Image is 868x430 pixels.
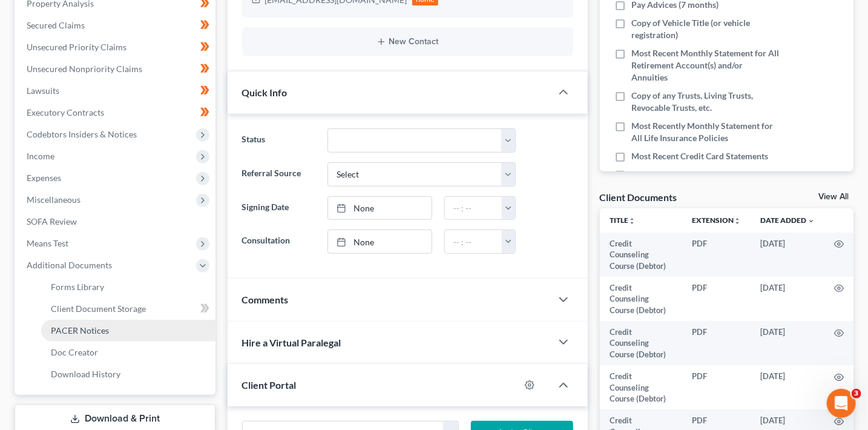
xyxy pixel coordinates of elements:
input: -- : -- [445,230,502,253]
a: Lawsuits [17,80,215,102]
i: unfold_more [734,217,741,225]
span: Quick Info [242,87,288,98]
span: Means Test [27,238,68,248]
a: Extensionunfold_more [692,216,741,225]
a: PACER Notices [41,320,215,342]
a: Unsecured Priority Claims [17,36,215,58]
span: Hire a Virtual Paralegal [242,337,341,348]
span: Most Recent Credit Card Statements [631,150,768,162]
span: Income [27,151,54,161]
div: Client Documents [600,191,677,203]
span: Comments [242,294,289,305]
a: Client Document Storage [41,298,215,320]
span: Additional Documents [27,260,112,270]
label: Referral Source [236,162,322,187]
a: Unsecured Nonpriority Claims [17,58,215,80]
a: SOFA Review [17,211,215,233]
span: Copy of any Trusts, Living Trusts, Revocable Trusts, etc. [631,90,780,114]
span: Miscellaneous [27,194,81,205]
span: Most Recently Monthly Statement for All Life Insurance Policies [631,120,780,144]
i: unfold_more [628,217,636,225]
td: Credit Counseling Course (Debtor) [600,365,682,409]
td: [DATE] [751,365,824,409]
span: Forms Library [51,282,104,292]
span: Download History [51,369,120,379]
a: Date Added expand_more [760,216,815,225]
input: -- : -- [445,197,502,220]
span: Executory Contracts [27,107,104,117]
span: SOFA Review [27,216,77,227]
a: None [328,197,432,220]
i: expand_more [807,217,815,225]
td: Credit Counseling Course (Debtor) [600,233,682,277]
span: Client Document Storage [51,303,146,314]
td: Credit Counseling Course (Debtor) [600,277,682,321]
span: PACER Notices [51,325,109,336]
span: Doc Creator [51,347,98,357]
td: PDF [682,365,751,409]
iframe: Intercom live chat [827,389,856,418]
a: Download History [41,363,215,385]
span: 3 [852,389,861,399]
a: None [328,230,432,253]
td: PDF [682,321,751,365]
label: Status [236,128,322,153]
label: Consultation [236,230,322,254]
button: New Contact [252,37,564,47]
span: Unsecured Priority Claims [27,42,127,52]
span: Unsecured Nonpriority Claims [27,64,142,74]
td: PDF [682,233,751,277]
a: Executory Contracts [17,102,215,124]
a: View All [818,193,849,201]
span: Secured Claims [27,20,85,30]
td: [DATE] [751,233,824,277]
a: Forms Library [41,276,215,298]
a: Titleunfold_more [610,216,636,225]
span: Copy of Vehicle Title (or vehicle registration) [631,17,780,41]
td: [DATE] [751,277,824,321]
td: [DATE] [751,321,824,365]
label: Signing Date [236,196,322,220]
span: Bills/Invoices/Statements/Collection Letters/Creditor Correspondence [631,168,780,193]
a: Doc Creator [41,342,215,363]
span: Client Portal [242,379,297,391]
span: Codebtors Insiders & Notices [27,129,137,139]
td: PDF [682,277,751,321]
span: Most Recent Monthly Statement for All Retirement Account(s) and/or Annuities [631,47,780,84]
span: Expenses [27,173,61,183]
td: Credit Counseling Course (Debtor) [600,321,682,365]
a: Secured Claims [17,15,215,36]
span: Lawsuits [27,85,59,96]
